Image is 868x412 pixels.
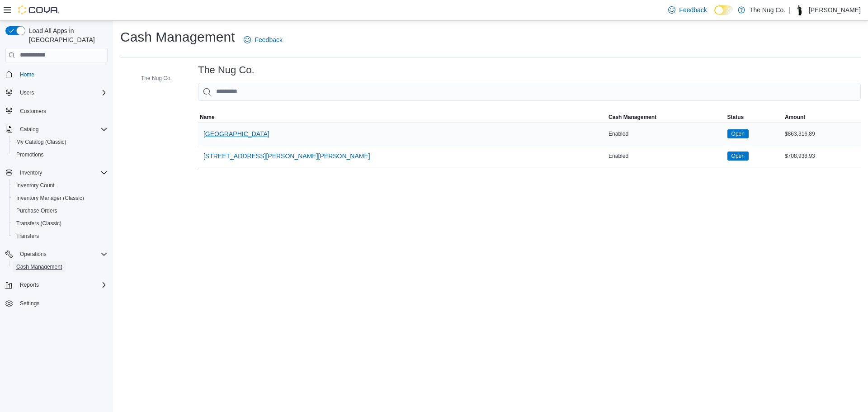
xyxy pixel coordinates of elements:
[198,65,255,76] h3: The Nug Co.
[16,167,46,178] button: Inventory
[200,147,374,165] button: [STREET_ADDRESS][PERSON_NAME][PERSON_NAME]
[16,249,108,260] span: Operations
[13,137,70,147] a: My Catalog (Classic)
[665,1,710,19] a: Feedback
[16,138,66,146] span: My Catalog (Classic)
[9,192,111,204] button: Inventory Manager (Classic)
[16,298,43,309] a: Settings
[13,193,88,204] a: Inventory Manager (Classic)
[13,149,108,160] span: Promotions
[16,151,44,158] span: Promotions
[607,151,725,161] div: Enabled
[13,137,108,147] span: My Catalog (Classic)
[20,251,47,258] span: Operations
[16,279,42,290] button: Reports
[16,279,108,290] span: Reports
[714,15,715,15] span: Dark Mode
[16,124,108,135] span: Catalog
[16,87,108,98] span: Users
[2,279,111,291] button: Reports
[727,129,749,138] span: Open
[16,249,50,260] button: Operations
[9,148,111,161] button: Promotions
[20,108,46,115] span: Customers
[16,69,108,80] span: Home
[141,75,172,82] span: The Nug Co.
[16,87,38,98] button: Users
[794,5,805,15] div: Thomas Leeder
[785,114,805,121] span: Amount
[609,114,656,121] span: Cash Management
[731,130,745,138] span: Open
[13,180,58,191] a: Inventory Count
[200,125,273,143] button: [GEOGRAPHIC_DATA]
[120,28,235,46] h1: Cash Management
[9,260,111,273] button: Cash Management
[13,180,108,191] span: Inventory Count
[2,248,111,260] button: Operations
[5,64,108,334] nav: Complex example
[198,83,861,101] input: This is a search bar. As you type, the results lower in the page will automatically filter.
[16,69,38,80] a: Home
[13,218,65,229] a: Transfers (Classic)
[255,35,282,44] span: Feedback
[128,73,175,84] button: The Nug Co.
[16,194,84,202] span: Inventory Manager (Classic)
[20,89,34,96] span: Users
[2,68,111,81] button: Home
[16,124,42,135] button: Catalog
[607,112,725,123] button: Cash Management
[783,112,861,123] button: Amount
[2,104,111,118] button: Customers
[13,261,66,272] a: Cash Management
[2,297,111,310] button: Settings
[203,152,370,161] span: [STREET_ADDRESS][PERSON_NAME][PERSON_NAME]
[726,112,783,123] button: Status
[727,152,749,161] span: Open
[16,182,55,189] span: Inventory Count
[750,5,785,15] p: The Nug Co.
[16,220,61,227] span: Transfers (Classic)
[13,218,108,229] span: Transfers (Classic)
[714,5,733,15] input: Dark Mode
[198,112,607,123] button: Name
[18,5,59,14] img: Cova
[9,136,111,148] button: My Catalog (Classic)
[240,31,286,49] a: Feedback
[13,193,108,204] span: Inventory Manager (Classic)
[607,128,725,139] div: Enabled
[16,232,39,240] span: Transfers
[9,204,111,217] button: Purchase Orders
[809,5,861,15] p: [PERSON_NAME]
[13,205,61,216] a: Purchase Orders
[13,231,42,242] a: Transfers
[731,152,745,160] span: Open
[727,114,744,121] span: Status
[9,230,111,242] button: Transfers
[13,231,108,242] span: Transfers
[9,179,111,192] button: Inventory Count
[2,166,111,179] button: Inventory
[13,149,47,160] a: Promotions
[16,167,108,178] span: Inventory
[16,298,108,309] span: Settings
[16,263,62,270] span: Cash Management
[20,300,39,307] span: Settings
[783,151,861,161] div: $708,938.93
[16,207,57,214] span: Purchase Orders
[783,128,861,139] div: $863,316.89
[2,123,111,136] button: Catalog
[2,86,111,99] button: Users
[25,26,108,44] span: Load All Apps in [GEOGRAPHIC_DATA]
[13,205,108,216] span: Purchase Orders
[679,5,707,14] span: Feedback
[16,105,108,117] span: Customers
[16,106,50,117] a: Customers
[20,71,34,78] span: Home
[20,126,38,133] span: Catalog
[789,5,791,15] p: |
[9,217,111,230] button: Transfers (Classic)
[20,169,42,176] span: Inventory
[20,281,39,289] span: Reports
[203,129,269,138] span: [GEOGRAPHIC_DATA]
